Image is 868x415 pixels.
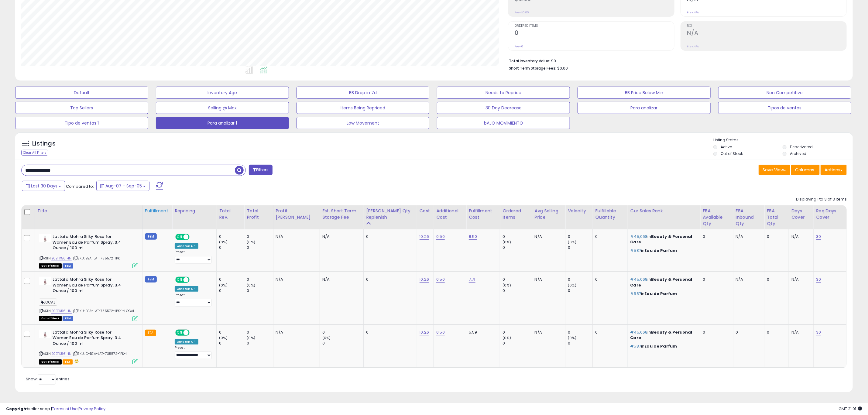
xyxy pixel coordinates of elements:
button: Selling @ Max [156,102,289,114]
small: (0%) [568,240,576,245]
span: Ordered Items [515,24,674,28]
a: 0.50 [436,234,445,240]
div: N/A [276,277,315,282]
span: | SKU: D-BEA-LAT-735572-1PK-1 [73,351,127,356]
span: #587 [630,248,641,253]
div: N/A [535,330,561,335]
a: Privacy Policy [79,406,105,412]
div: 0 [322,341,363,346]
p: in [630,277,696,288]
p: in [630,330,696,341]
div: 0 [366,277,412,282]
div: N/A [322,234,359,239]
small: (0%) [219,283,228,288]
div: Amazon AI * [175,339,198,345]
div: Days Cover [791,208,811,221]
div: N/A [322,277,359,282]
div: 0 [595,330,623,335]
h2: 0 [515,29,674,38]
a: 30 [816,276,821,283]
p: Listing States: [713,137,853,143]
button: Aug-07 - Sep-05 [96,181,149,191]
div: Fulfillable Quantity [595,208,625,221]
label: Deactivated [790,144,813,149]
button: Last 30 Days [22,181,65,191]
b: Lattafa Mohra Silky Rose for Women Eau de Parfum Spray, 3.4 Ounce / 100 ml [53,277,126,295]
div: 0 [703,277,728,282]
div: Fulfillment [145,208,170,214]
button: Non Competitive [718,87,851,99]
p: in [630,234,696,245]
a: 7.71 [469,276,475,283]
div: Total Rev. [219,208,242,221]
span: Last 30 Days [31,183,57,189]
div: 0 [219,245,244,250]
div: 0 [247,330,273,335]
label: Archived [790,151,806,156]
small: (0%) [503,283,511,288]
div: 0 [568,341,592,346]
small: FBA [145,330,156,336]
span: #45,068 [630,329,648,335]
button: Columns [791,165,820,175]
div: 0 [767,330,784,335]
b: Total Inventory Value: [509,58,550,63]
a: 10.26 [420,234,429,240]
div: 0 [503,277,532,282]
small: (0%) [219,335,228,340]
span: Show: entries [26,376,70,382]
span: ROI [687,24,846,28]
div: 0 [366,330,412,335]
h5: Listings [32,139,56,148]
div: [PERSON_NAME] Qty Replenish [366,208,414,221]
div: Preset: [175,250,212,263]
div: seller snap | | [6,406,105,412]
div: Profit [PERSON_NAME] [276,208,317,221]
a: B0BTK561HN [51,256,72,261]
div: 0 [503,288,532,293]
span: ON [176,235,184,240]
button: Para analizar 1 [156,117,289,129]
div: N/A [276,234,315,239]
button: Save View [759,165,790,175]
div: 0 [247,245,273,250]
span: Eau de Parfum [645,248,677,253]
small: (0%) [247,240,255,245]
a: 10.26 [420,329,429,335]
span: FBM [63,316,74,321]
div: 0 [736,330,760,335]
small: (0%) [503,240,511,245]
small: (0%) [322,335,331,340]
span: ON [176,277,184,283]
div: N/A [736,277,760,282]
span: #587 [630,343,641,349]
div: ASIN: [39,234,138,268]
span: $0.00 [557,65,568,71]
div: Repricing [175,208,214,214]
small: Prev: $0.00 [515,11,529,14]
div: Avg Selling Price [535,208,563,221]
small: (0%) [503,335,511,340]
div: N/A [276,330,315,335]
small: (0%) [247,283,255,288]
span: Eau de Parfum [645,291,677,297]
span: All listings that are currently out of stock and unavailable for purchase on Amazon [39,316,62,321]
div: 0 [703,330,728,335]
div: 0 [247,277,273,282]
div: Req Days Cover [816,208,844,221]
div: Additional Cost [436,208,464,221]
div: Preset: [175,293,212,307]
a: B0BTK561HN [51,308,72,314]
button: Top Sellers [15,102,148,114]
div: Displaying 1 to 3 of 3 items [796,197,847,202]
div: N/A [736,234,760,239]
span: ON [176,330,184,335]
span: Beauty & Personal Care [630,276,692,288]
div: Cur Sales Rank [630,208,698,214]
small: (0%) [568,283,576,288]
img: 21DwHzOlmeL._SL40_.jpg [39,277,51,285]
span: Eau de Parfum [645,343,677,349]
button: Inventory Age [156,87,289,99]
div: Amazon AI * [175,243,198,249]
button: Needs to Reprice [437,87,570,99]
